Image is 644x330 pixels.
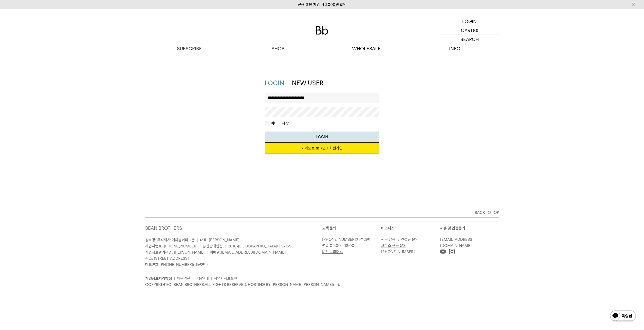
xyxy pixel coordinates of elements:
[145,276,172,281] a: 개인정보처리방침
[145,225,182,231] a: BEAN BROTHERS
[195,276,209,281] a: 이용안내
[265,143,379,154] a: 카카오로 로그인 / 회원가입
[381,237,419,242] a: 원두 납품 및 컨설팅 문의
[197,238,198,242] span: |
[145,238,195,242] span: 상호명: 주식회사 에이블커피그룹
[214,276,237,281] a: 사업자정보확인
[473,26,478,35] p: (0)
[221,250,286,255] a: [EMAIL_ADDRESS][DOMAIN_NAME]
[145,262,208,267] span: 대표번호: (내선2번)
[207,250,208,255] span: |
[200,244,201,248] span: |
[322,225,381,231] p: 고객 문의
[440,26,499,35] a: CART (0)
[381,225,440,231] p: 비즈니스
[316,26,328,35] img: 로고
[322,243,379,249] p: 평일 09:00 - 18:00
[460,35,479,44] p: SEARCH
[177,276,190,281] a: 이용약관
[145,208,499,217] button: BACK TO TOP
[440,17,499,26] a: LOGIN
[462,17,477,26] p: LOGIN
[211,275,212,282] li: |
[322,44,411,53] p: WHOLESALE
[145,250,205,255] span: 개인정보관리책임: [PERSON_NAME]
[174,275,175,282] li: |
[234,44,322,53] a: SHOP
[160,262,193,267] a: [PHONE_NUMBER]
[145,282,499,288] p: COPYRIGHT(C) BEAN BROTHERS. ALL RIGHTS RESERVED. HOSTING BY [PERSON_NAME][PERSON_NAME](주).
[322,237,356,242] a: [PHONE_NUMBER]
[322,249,343,254] a: K. 빈브라더스
[292,79,323,87] a: NEW USER
[265,131,379,143] button: LOGIN
[145,244,197,248] span: 사업자번호: [PHONE_NUMBER]
[381,243,407,248] a: 오피스 구독 문의
[270,121,289,126] label: 아이디 저장
[411,44,499,53] p: INFO
[145,256,189,261] span: 주소: [STREET_ADDRESS]
[440,225,499,231] p: 제휴 및 입점문의
[298,2,346,7] a: 신규 회원 가입 시 3,000원 할인
[322,236,379,243] p: (내선2번)
[461,26,473,35] p: CART
[203,244,294,248] span: 통신판매업신고: 2016-[GEOGRAPHIC_DATA]마포-1598
[440,237,473,248] a: [EMAIL_ADDRESS][DOMAIN_NAME]
[200,238,240,242] span: 대표: [PERSON_NAME]
[192,275,193,282] li: |
[145,44,234,53] a: SUBSCRIBE
[381,249,415,254] a: [PHONE_NUMBER]
[265,79,284,87] a: LOGIN
[610,310,636,322] img: 카카오톡 채널 1:1 채팅 버튼
[210,250,286,255] span: 이메일:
